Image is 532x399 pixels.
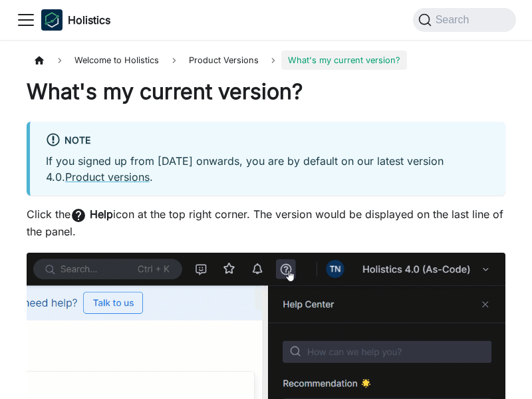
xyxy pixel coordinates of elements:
p: Click the icon at the top right corner. The version would be displayed on the last line of the pa... [27,206,505,239]
a: Product versions [65,170,150,184]
p: If you signed up from [DATE] onwards, you are by default on our latest version 4.0. . [46,153,489,185]
div: Note [46,132,489,150]
button: Toggle navigation bar [16,10,36,30]
a: Home page [27,51,52,70]
span: Welcome to Holistics [68,51,166,70]
img: Holistics [41,9,63,31]
span: Product Versions [182,51,265,70]
span: help [70,207,86,223]
span: Search [432,14,477,26]
a: HolisticsHolisticsHolistics [41,9,110,31]
strong: Help [90,207,113,221]
span: What's my current version? [281,51,407,70]
h1: What's my current version? [27,78,505,105]
nav: Breadcrumbs [27,51,505,70]
button: Search (Command+K) [413,8,516,32]
b: Holistics [68,12,110,28]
